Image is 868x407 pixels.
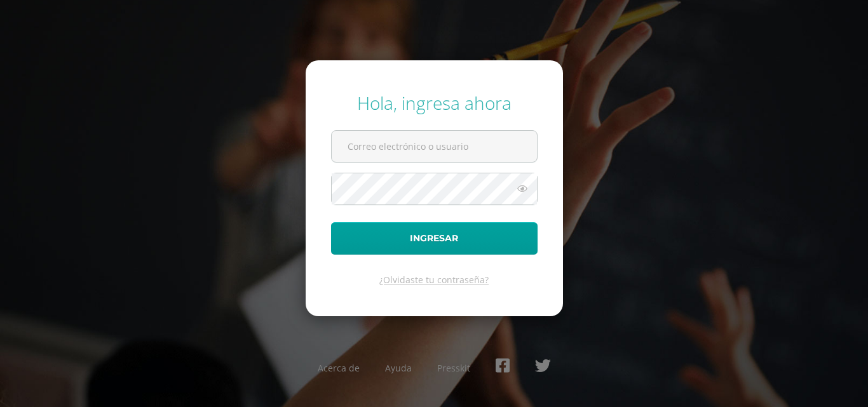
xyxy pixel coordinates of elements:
[318,362,360,374] a: Acerca de
[332,131,537,162] input: Correo electrónico o usuario
[331,91,538,115] div: Hola, ingresa ahora
[385,362,412,374] a: Ayuda
[331,222,538,255] button: Ingresar
[437,362,470,374] a: Presskit
[379,274,489,286] a: ¿Olvidaste tu contraseña?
